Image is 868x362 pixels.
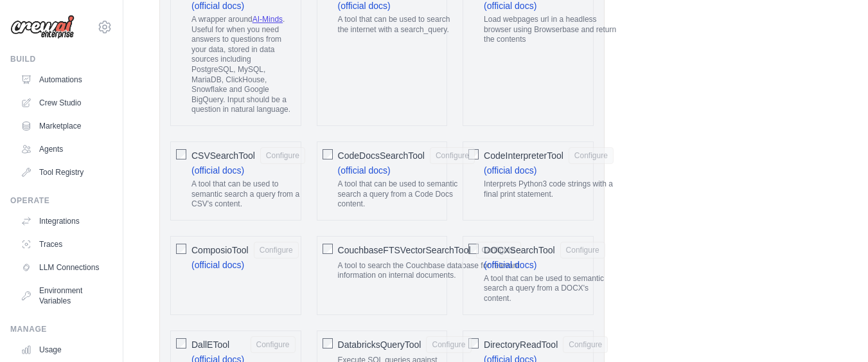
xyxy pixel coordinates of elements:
[338,261,521,281] p: A tool to search the Couchbase database for relevant information on internal documents.
[338,165,391,176] a: (official docs)
[484,165,536,176] a: (official docs)
[15,139,112,159] a: Agents
[10,54,112,64] div: Build
[15,93,112,113] a: Crew Studio
[569,147,614,164] button: CodeInterpreterTool (official docs) Interprets Python3 code strings with a final print statement.
[476,242,521,258] button: CouchbaseFTSVectorSearchTool A tool to search the Couchbase database for relevant information on ...
[15,280,112,311] a: Environment Variables
[10,195,112,206] div: Operate
[191,338,229,351] span: DallETool
[338,338,421,351] span: DatabricksQueryTool
[338,179,475,210] p: A tool that can be used to semantic search a query from a Code Docs content.
[254,242,299,258] button: ComposioTool (official docs)
[338,15,457,35] p: A tool that can be used to search the internet with a search_query.
[563,336,608,353] button: DirectoryReadTool (official docs) A tool that can be used to recursively list a directory's content.
[15,69,112,90] a: Automations
[15,257,112,278] a: LLM Connections
[15,234,112,255] a: Traces
[484,149,563,162] span: CodeInterpreterTool
[484,1,536,11] a: (official docs)
[426,336,471,353] button: DatabricksQueryTool Execute SQL queries against Databricks workspace tables and return the result...
[338,244,471,257] span: CouchbaseFTSVectorSearchTool
[338,1,391,11] a: (official docs)
[484,338,558,351] span: DirectoryReadTool
[560,242,605,258] button: DOCXSearchTool (official docs) A tool that can be used to semantic search a query from a DOCX's c...
[10,15,75,39] img: Logo
[484,179,614,199] p: Interprets Python3 code strings with a final print statement.
[191,1,244,11] a: (official docs)
[191,179,305,210] p: A tool that can be used to semantic search a query from a CSV's content.
[484,274,605,304] p: A tool that can be used to semantic search a query from a DOCX's content.
[191,244,249,257] span: ComposioTool
[191,165,244,176] a: (official docs)
[338,149,425,162] span: CodeDocsSearchTool
[484,244,555,257] span: DOCXSearchTool
[15,162,112,183] a: Tool Registry
[430,147,475,164] button: CodeDocsSearchTool (official docs) A tool that can be used to semantic search a query from a Code...
[484,15,623,45] p: Load webpages url in a headless browser using Browserbase and return the contents
[191,260,244,270] a: (official docs)
[260,147,305,164] button: CSVSearchTool (official docs) A tool that can be used to semantic search a query from a CSV's con...
[15,211,112,231] a: Integrations
[15,339,112,360] a: Usage
[484,260,536,270] a: (official docs)
[10,324,112,334] div: Manage
[252,15,283,24] a: AI-Minds
[191,149,255,162] span: CSVSearchTool
[251,336,296,353] button: DallETool (official docs) Generates images using OpenAI's Dall-E model.
[191,15,296,115] p: A wrapper around . Useful for when you need answers to questions from your data, stored in data s...
[15,116,112,136] a: Marketplace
